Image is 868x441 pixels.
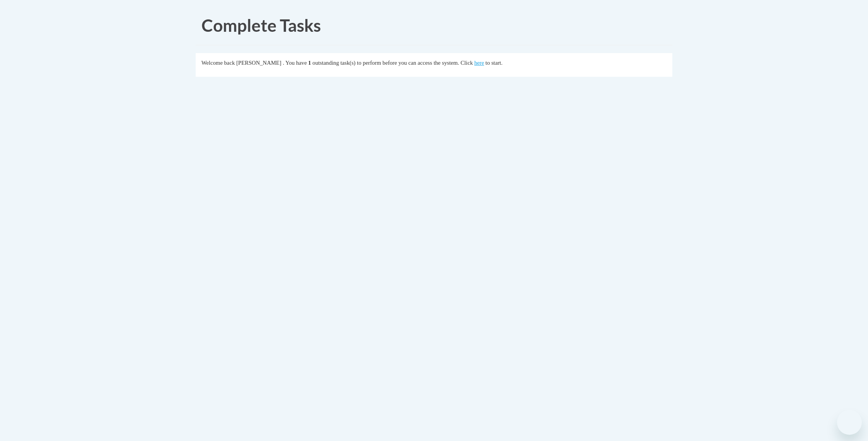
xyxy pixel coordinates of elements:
a: here [474,60,484,66]
iframe: Button to launch messaging window [837,410,862,435]
span: outstanding task(s) to perform before you can access the system. Click [312,60,473,66]
span: [PERSON_NAME] [236,60,281,66]
span: 1 [308,60,311,66]
span: Welcome back [201,60,235,66]
span: Complete Tasks [201,15,321,35]
span: . You have [283,60,307,66]
span: to start. [486,60,503,66]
